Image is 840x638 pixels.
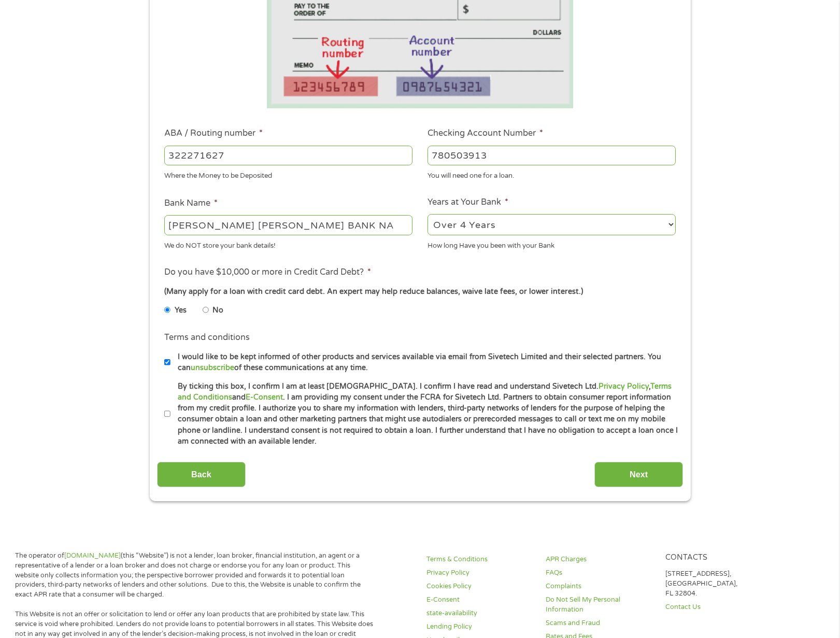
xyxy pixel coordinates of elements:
[599,382,649,391] a: Privacy Policy
[665,602,772,612] a: Contact Us
[191,363,234,372] a: unsubscribe
[164,198,218,209] label: Bank Name
[212,305,223,316] label: No
[246,393,283,402] a: E-Consent
[546,595,652,615] a: Do Not Sell My Personal Information
[546,568,652,578] a: FAQs
[164,332,250,343] label: Terms and conditions
[426,622,533,632] a: Lending Policy
[665,553,772,563] h4: Contacts
[428,146,676,165] input: 345634636
[164,237,412,251] div: We do NOT store your bank details!
[157,462,246,487] input: Back
[175,305,187,316] label: Yes
[164,267,371,278] label: Do you have $10,000 or more in Credit Card Debt?
[170,351,679,374] label: I would like to be kept informed of other products and services available via email from Sivetech...
[164,286,675,297] div: (Many apply for a loan with credit card debt. An expert may help reduce balances, waive late fees...
[426,568,533,578] a: Privacy Policy
[426,582,533,591] a: Cookies Policy
[665,569,772,599] p: [STREET_ADDRESS], [GEOGRAPHIC_DATA], FL 32804.
[546,582,652,591] a: Complaints
[64,551,121,560] a: [DOMAIN_NAME]
[164,128,263,139] label: ABA / Routing number
[170,381,679,447] label: By ticking this box, I confirm I am at least [DEMOGRAPHIC_DATA]. I confirm I have read and unders...
[164,167,412,181] div: Where the Money to be Deposited
[546,618,652,628] a: Scams and Fraud
[15,551,374,600] p: The operator of (this “Website”) is not a lender, loan broker, financial institution, an agent or...
[428,128,543,139] label: Checking Account Number
[426,608,533,618] a: state-availability
[428,237,676,251] div: How long Have you been with your Bank
[428,197,508,208] label: Years at Your Bank
[426,595,533,605] a: E-Consent
[428,167,676,181] div: You will need one for a loan.
[594,462,683,487] input: Next
[546,555,652,564] a: APR Charges
[164,146,412,165] input: 263177916
[178,382,672,402] a: Terms and Conditions
[426,555,533,564] a: Terms & Conditions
